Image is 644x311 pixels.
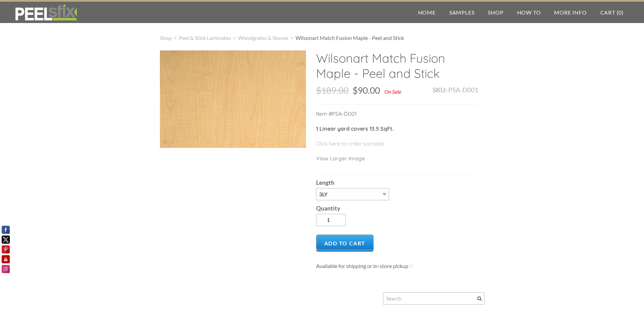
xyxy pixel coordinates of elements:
a: How To [510,2,548,23]
a: Shop [481,2,510,23]
span: > [172,35,179,41]
input: Search [383,292,484,305]
p: Item #PSA-D001 [316,110,478,125]
span: PSA-D001 [448,86,478,94]
span: > [288,35,295,41]
span: Available for shipping or in-store pickup [316,263,408,269]
div: On Sale [384,88,401,95]
span: $90.00 [353,85,380,96]
span: 0 [618,9,622,16]
a: Cart (0) [594,2,630,23]
a: Add to Cart [316,235,374,252]
a: Home [411,2,443,23]
span: > [231,35,238,41]
a: Shop [160,35,172,41]
a: Woodgrains & Stones [238,35,288,41]
span: Wilsonart Match Fusion Maple - Peel and Stick [295,35,404,41]
b: Length [316,179,334,186]
img: REFACE SUPPLIES [14,4,79,21]
a: View Larger Image [316,155,365,162]
a: More Info [547,2,593,23]
b: Quantity [316,205,340,212]
span: $189.00 [316,85,349,96]
a: Samples [443,2,481,23]
h2: Wilsonart Match Fusion Maple - Peel and Stick [316,50,478,86]
strong: 1 Linear yard covers 13.5 SqFt. [316,125,394,132]
a: Peel & Stick Laminates [179,35,231,41]
span: Search [477,296,482,301]
b: SKU: [433,86,447,94]
a: Click here to order samples [316,140,385,147]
